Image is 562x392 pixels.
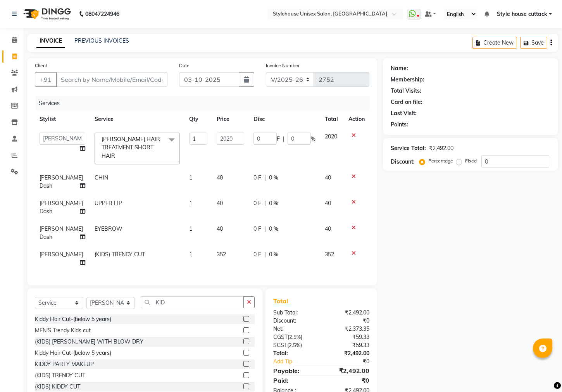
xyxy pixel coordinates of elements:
div: Kiddy Hair Cut-(below 5 years) [35,349,111,357]
span: [PERSON_NAME] Dash [40,225,83,240]
a: x [115,152,119,159]
div: ₹2,492.00 [321,349,375,357]
span: (KIDS) TRENDY CUT [95,251,145,258]
span: | [264,250,266,259]
button: Create New [472,37,517,49]
label: Client [35,62,47,69]
div: Discount: [391,158,415,166]
div: ₹2,492.00 [321,366,375,375]
div: ₹0 [321,317,375,325]
div: (KIDS) KIDDY CUT [35,383,80,391]
span: 0 F [253,225,261,233]
label: Fixed [465,157,477,164]
span: 0 % [269,174,278,182]
span: [PERSON_NAME] Dash [40,174,83,189]
th: Stylist [35,111,90,128]
div: Total Visits: [391,87,421,95]
span: [PERSON_NAME] Dash [40,200,83,215]
div: Discount: [267,317,321,325]
span: CHIN [95,174,108,181]
input: Search or Scan [141,296,244,308]
span: 2020 [325,133,337,140]
span: 0 F [253,174,261,182]
span: Total [273,297,291,305]
span: 0 % [269,199,278,207]
th: Total [320,111,344,128]
a: PREVIOUS INVOICES [74,37,129,44]
th: Service [90,111,184,128]
div: ₹2,492.00 [321,309,375,317]
div: ₹2,492.00 [429,144,453,152]
div: ₹59.33 [321,333,375,341]
div: MEN'S Trendy Kids cut [35,326,91,335]
img: logo [20,3,73,25]
span: 40 [325,200,331,207]
div: Card on file: [391,98,422,106]
label: Invoice Number [266,62,300,69]
div: Total: [267,349,321,357]
div: ( ) [267,333,321,341]
a: INVOICE [36,34,65,48]
div: Last Visit: [391,109,417,117]
div: (KIDS) [PERSON_NAME] WITH BLOW DRY [35,338,143,346]
span: [PERSON_NAME] [40,251,83,258]
th: Action [344,111,369,128]
span: EYEBROW [95,225,122,232]
th: Price [212,111,248,128]
div: Kiddy Hair Cut-(below 5 years) [35,315,111,323]
div: Points: [391,121,408,129]
label: Percentage [428,157,453,164]
span: 40 [217,200,223,207]
label: Date [179,62,190,69]
span: 352 [325,251,334,258]
div: KIDDY PARTY MAKEUP [35,360,94,368]
span: 352 [217,251,226,258]
span: 0 % [269,225,278,233]
span: 0 F [253,250,261,259]
span: | [264,199,266,207]
span: 40 [217,174,223,181]
span: | [264,225,266,233]
span: 1 [189,200,192,207]
span: 40 [325,225,331,232]
input: Search by Name/Mobile/Email/Code [56,72,167,87]
div: ₹0 [330,357,375,366]
button: +91 [35,72,57,87]
div: Paid: [267,376,321,385]
div: ₹2,373.35 [321,325,375,333]
span: SGST [273,342,287,349]
div: Sub Total: [267,309,321,317]
span: 0 % [269,250,278,259]
span: 1 [189,174,192,181]
div: Name: [391,64,408,73]
span: Style house cuttack [497,10,547,18]
b: 08047224946 [85,3,119,25]
div: ( ) [267,341,321,349]
div: ₹59.33 [321,341,375,349]
th: Disc [249,111,320,128]
div: (KIDS) TRENDY CUT [35,371,85,380]
span: CGST [273,333,288,340]
div: Services [36,96,375,111]
span: 0 F [253,199,261,207]
span: UPPER LIP [95,200,122,207]
button: Save [520,37,547,49]
div: Net: [267,325,321,333]
iframe: chat widget [529,361,554,384]
span: 40 [217,225,223,232]
span: [PERSON_NAME] HAIR TREATMENT SHORT HAIR [102,136,160,159]
div: Payable: [267,366,321,375]
div: ₹0 [321,376,375,385]
a: Add Tip [267,357,330,366]
div: Membership: [391,76,424,84]
div: Service Total: [391,144,426,152]
span: % [311,135,315,143]
span: | [283,135,284,143]
span: 2.5% [289,342,300,348]
span: 40 [325,174,331,181]
span: 1 [189,251,192,258]
span: 2.5% [289,334,301,340]
span: F [277,135,280,143]
th: Qty [184,111,212,128]
span: 1 [189,225,192,232]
